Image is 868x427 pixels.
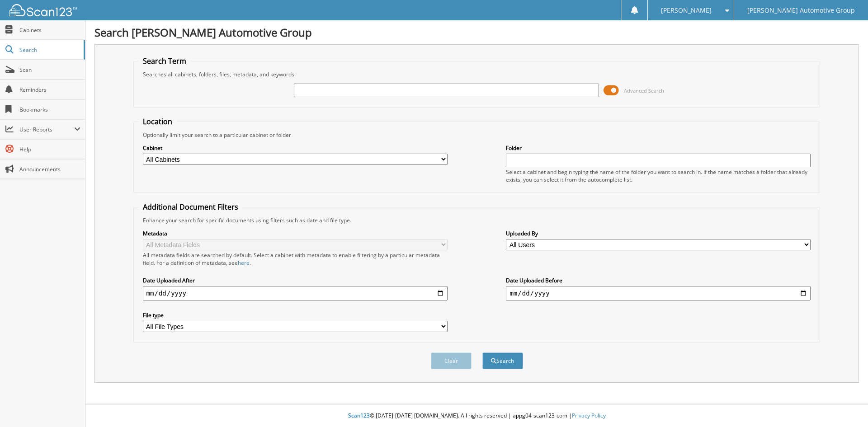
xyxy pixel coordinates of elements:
[138,117,177,127] legend: Location
[747,8,855,13] span: [PERSON_NAME] Automotive Group
[143,144,448,152] label: Cabinet
[19,26,80,34] span: Cabinets
[143,251,448,267] div: All metadata fields are searched by default. Select a cabinet with metadata to enable filtering b...
[19,66,80,74] span: Scan
[624,87,664,94] span: Advanced Search
[661,8,712,13] span: [PERSON_NAME]
[19,46,79,54] span: Search
[238,259,250,267] a: here
[19,145,80,153] span: Help
[138,131,816,139] div: Optionally limit your search to a particular cabinet or folder
[506,168,811,183] div: Select a cabinet and begin typing the name of the folder you want to search in. If the name match...
[143,311,448,319] label: File type
[506,230,811,237] label: Uploaded By
[823,384,868,427] iframe: Chat Widget
[506,277,811,284] label: Date Uploaded Before
[431,352,472,369] button: Clear
[85,405,868,427] div: © [DATE]-[DATE] [DOMAIN_NAME]. All rights reserved | appg04-scan123-com |
[143,277,448,284] label: Date Uploaded After
[506,286,811,300] input: end
[572,412,606,419] a: Privacy Policy
[19,86,80,94] span: Reminders
[138,216,816,224] div: Enhance your search for specific documents using filters such as date and file type.
[94,25,859,40] h1: Search [PERSON_NAME] Automotive Group
[143,230,448,237] label: Metadata
[348,412,370,419] span: Scan123
[506,144,811,152] label: Folder
[482,352,523,369] button: Search
[138,56,191,66] legend: Search Term
[138,70,816,78] div: Searches all cabinets, folders, files, metadata, and keywords
[19,106,80,113] span: Bookmarks
[19,126,74,133] span: User Reports
[9,4,77,16] img: scan123-logo-white.svg
[138,202,243,212] legend: Additional Document Filters
[19,165,80,173] span: Announcements
[143,286,448,300] input: start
